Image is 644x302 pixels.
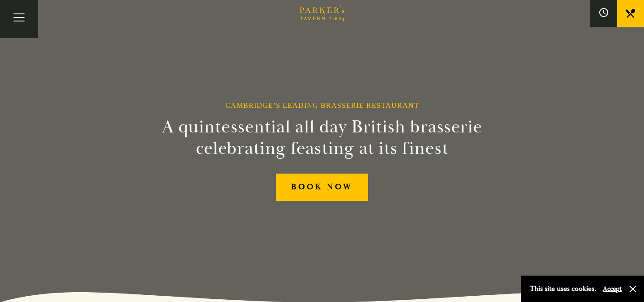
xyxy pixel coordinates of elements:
h1: Cambridge’s Leading Brasserie Restaurant [225,101,419,110]
a: BOOK NOW [276,174,368,201]
button: Close and accept [628,285,637,293]
h2: A quintessential all day British brasserie celebrating feasting at its finest [118,116,526,159]
button: Accept [603,285,622,293]
p: This site uses cookies. [530,282,596,295]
